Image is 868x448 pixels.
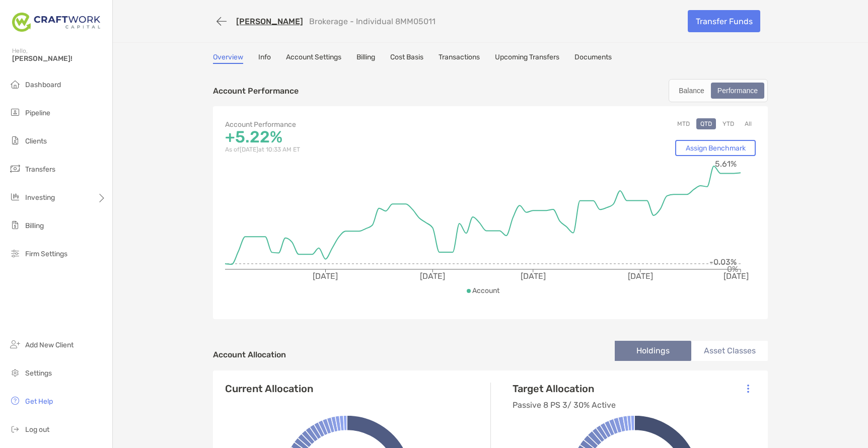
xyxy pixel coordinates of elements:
tspan: [DATE] [313,271,338,281]
a: Info [258,53,271,64]
tspan: [DATE] [724,271,749,281]
span: Get Help [25,397,53,406]
button: QTD [696,118,716,129]
h4: Target Allocation [513,383,616,395]
tspan: [DATE] [420,271,445,281]
a: Overview [213,53,243,64]
img: Icon List Menu [747,384,749,393]
a: Upcoming Transfers [495,53,559,64]
img: get-help icon [9,395,21,407]
a: Billing [356,53,375,64]
p: Account [472,284,499,297]
a: Documents [574,53,612,64]
img: firm-settings icon [9,247,21,259]
img: clients icon [9,134,21,146]
img: billing icon [9,219,21,231]
span: Settings [25,369,52,378]
tspan: 5.61% [715,159,737,169]
tspan: 0% [727,264,738,274]
tspan: -0.03% [709,257,737,267]
img: Zoe Logo [12,4,100,40]
a: Assign Benchmark [675,140,756,156]
p: As of [DATE] at 10:33 AM ET [225,143,490,156]
a: Account Settings [286,53,341,64]
a: Cost Basis [390,53,423,64]
img: dashboard icon [9,78,21,90]
img: add_new_client icon [9,338,21,350]
img: settings icon [9,366,21,379]
tspan: [DATE] [628,271,653,281]
button: All [741,118,756,129]
span: Dashboard [25,81,61,89]
h4: Current Allocation [225,383,313,395]
img: logout icon [9,423,21,435]
button: MTD [673,118,694,129]
li: Holdings [615,341,691,361]
p: Passive 8 PS 3/ 30% Active [513,399,616,411]
a: Transactions [439,53,480,64]
div: Performance [712,84,763,98]
h4: Account Allocation [213,350,286,359]
p: Account Performance [213,85,299,97]
span: Log out [25,425,49,434]
img: pipeline icon [9,106,21,118]
img: transfers icon [9,163,21,175]
span: Add New Client [25,341,74,349]
a: [PERSON_NAME] [236,17,303,26]
button: YTD [718,118,738,129]
span: Transfers [25,165,55,174]
span: Firm Settings [25,250,67,258]
span: Clients [25,137,47,145]
p: Brokerage - Individual 8MM05011 [309,17,436,26]
span: Investing [25,193,55,202]
p: +5.22% [225,131,490,143]
p: Account Performance [225,118,490,131]
img: investing icon [9,191,21,203]
span: [PERSON_NAME]! [12,54,106,63]
a: Transfer Funds [688,10,760,32]
div: segmented control [669,79,768,102]
tspan: [DATE] [521,271,546,281]
div: Balance [673,84,710,98]
li: Asset Classes [691,341,768,361]
span: Billing [25,221,44,230]
span: Pipeline [25,109,50,117]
